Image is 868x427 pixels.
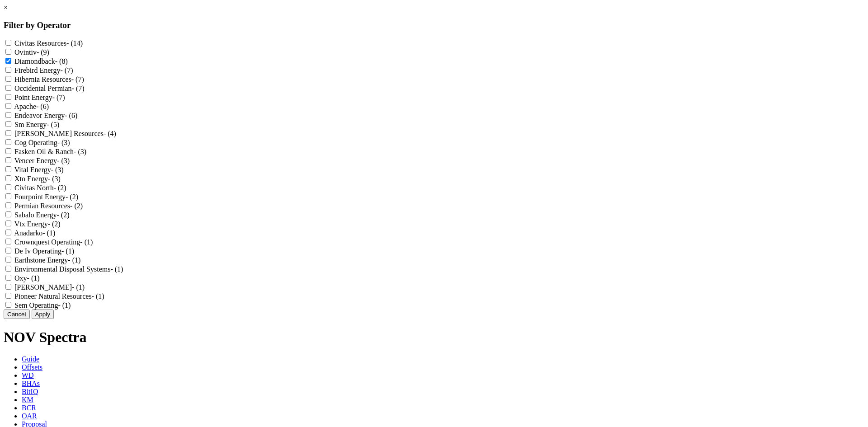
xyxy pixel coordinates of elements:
[14,130,116,137] label: [PERSON_NAME] Resources
[36,103,49,110] span: - (6)
[70,202,83,210] span: - (2)
[22,412,37,420] span: OAR
[22,355,39,363] span: Guide
[14,211,69,219] label: Sabalo Energy
[14,148,86,155] label: Fasken Oil & Ranch
[66,39,83,47] span: - (14)
[72,283,85,291] span: - (1)
[22,396,33,404] span: KM
[60,66,73,74] span: - (7)
[22,404,36,412] span: BCR
[14,265,123,273] label: Environmental Disposal Systems
[14,202,83,210] label: Permian Resources
[14,247,74,255] label: De Iv Operating
[66,193,78,201] span: - (2)
[14,157,70,164] label: Vencer Energy
[57,211,69,219] span: - (2)
[14,166,64,174] label: Vital Energy
[92,292,104,300] span: - (1)
[54,184,66,192] span: - (2)
[14,112,77,119] label: Endeavor Energy
[4,329,864,346] h1: NOV Spectra
[61,247,74,255] span: - (1)
[52,94,65,101] span: - (7)
[14,292,104,300] label: Pioneer Natural Resources
[57,139,70,146] span: - (3)
[14,274,40,282] label: Oxy
[14,301,71,309] label: Sem Operating
[48,175,61,183] span: - (3)
[14,57,68,65] label: Diamondback
[22,363,42,371] span: Offsets
[14,256,80,264] label: Earthstone Energy
[47,121,59,128] span: - (5)
[48,220,61,228] span: - (2)
[14,48,49,56] label: Ovintiv
[14,39,83,47] label: Civitas Resources
[22,388,38,395] span: BitIQ
[72,84,85,92] span: - (7)
[68,256,80,264] span: - (1)
[14,193,78,201] label: Fourpoint Energy
[71,75,84,83] span: - (7)
[22,380,40,387] span: BHAs
[14,283,85,291] label: [PERSON_NAME]
[110,265,123,273] span: - (1)
[14,229,55,237] label: Anadarko
[14,66,73,74] label: Firebird Energy
[14,94,65,101] label: Point Energy
[27,274,40,282] span: - (1)
[4,20,864,30] h3: Filter by Operator
[14,84,85,92] label: Occidental Permian
[32,310,54,319] button: Apply
[14,184,66,192] label: Civitas North
[14,103,49,110] label: Apache
[22,371,34,379] span: WD
[74,148,86,155] span: - (3)
[14,238,93,246] label: Crownquest Operating
[65,112,77,119] span: - (6)
[14,175,61,183] label: Xto Energy
[4,310,30,319] button: Cancel
[80,238,93,246] span: - (1)
[4,4,8,11] a: ×
[104,130,116,137] span: - (4)
[14,220,61,228] label: Vtx Energy
[42,229,55,237] span: - (1)
[14,139,70,146] label: Cog Operating
[58,301,71,309] span: - (1)
[55,57,68,65] span: - (8)
[37,48,49,56] span: - (9)
[14,121,59,128] label: Sm Energy
[57,157,70,164] span: - (3)
[14,75,84,83] label: Hibernia Resources
[51,166,64,174] span: - (3)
